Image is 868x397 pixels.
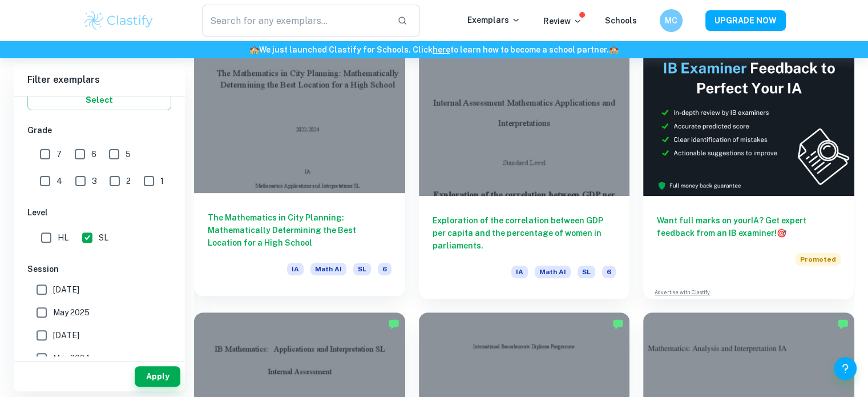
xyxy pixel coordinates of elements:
span: [DATE] [53,329,79,342]
h6: Filter exemplars [14,64,185,96]
span: [DATE] [53,283,79,296]
span: May 2024 [53,352,90,364]
span: Promoted [796,253,841,266]
h6: Session [27,263,171,275]
img: Thumbnail [643,38,854,196]
span: IA [287,263,304,275]
button: Help and Feedback [834,357,857,380]
h6: Want full marks on your IA ? Get expert feedback from an IB examiner! [657,214,841,239]
span: May 2025 [53,306,90,319]
button: Select [27,90,171,110]
span: 1 [160,175,164,187]
span: Math AI [310,263,346,275]
span: 5 [126,148,131,161]
p: Exemplars [467,14,520,26]
span: 3 [92,175,97,187]
img: Clastify logo [83,9,155,32]
span: HL [58,231,68,244]
h6: Level [27,206,171,219]
a: Advertise with Clastify [655,288,710,296]
a: Want full marks on yourIA? Get expert feedback from an IB examiner!PromotedAdvertise with Clastify [643,38,854,299]
h6: MC [664,14,677,27]
span: 🏫 [609,45,619,54]
span: SL [353,263,371,275]
span: 4 [56,175,62,187]
span: 6 [602,266,616,278]
span: 🏫 [249,45,259,54]
h6: We just launched Clastify for Schools. Click to learn how to become a school partner. [2,43,866,56]
span: 6 [378,263,391,275]
span: 🎯 [777,228,786,238]
h6: Exploration of the correlation between GDP per capita and the percentage of women in parliaments. [433,214,616,252]
a: Exploration of the correlation between GDP per capita and the percentage of women in parliaments.... [419,38,630,299]
h6: The Mathematics in City Planning: Mathematically Determining the Best Location for a High School [208,211,391,249]
span: Math AI [535,266,571,278]
img: Marked [612,318,624,330]
p: Review [543,15,582,27]
button: MC [660,9,683,32]
span: SL [578,266,595,278]
span: 2 [126,175,131,187]
a: here [433,45,450,54]
img: Marked [837,318,849,330]
span: 7 [56,148,62,161]
button: Apply [135,366,180,387]
span: IA [511,266,528,278]
button: UPGRADE NOW [705,10,786,31]
span: 6 [91,148,96,161]
input: Search for any exemplars... [202,5,389,37]
a: Schools [605,16,637,25]
h6: Grade [27,124,171,137]
a: The Mathematics in City Planning: Mathematically Determining the Best Location for a High SchoolI... [194,38,405,299]
span: SL [99,231,108,244]
img: Marked [388,318,399,330]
